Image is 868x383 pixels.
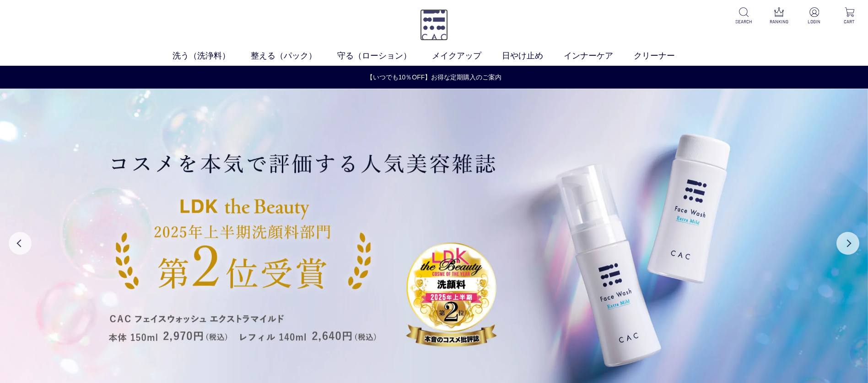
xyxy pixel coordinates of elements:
button: Next [836,232,859,255]
a: インナーケア [564,50,634,62]
img: logo [420,9,448,41]
p: LOGIN [803,18,825,25]
p: SEARCH [733,18,755,25]
a: 整える（パック） [251,50,337,62]
a: 守る（ローション） [337,50,432,62]
p: CART [838,18,861,25]
a: 日やけ止め [502,50,564,62]
a: CART [838,7,861,25]
a: 洗う（洗浄料） [173,50,251,62]
a: クリーナー [634,50,695,62]
a: LOGIN [803,7,825,25]
p: RANKING [768,18,790,25]
a: メイクアップ [432,50,502,62]
a: RANKING [768,7,790,25]
button: Previous [9,232,32,255]
a: SEARCH [733,7,755,25]
a: 【いつでも10％OFF】お得な定期購入のご案内 [0,73,868,82]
